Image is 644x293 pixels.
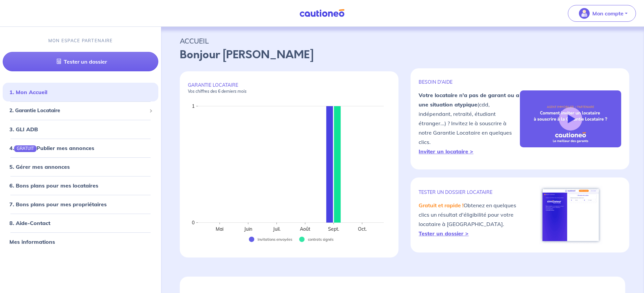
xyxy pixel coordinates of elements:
[3,85,158,99] div: 1. Mon Accueil
[9,201,107,207] a: 7. Bons plans pour mes propriétaires
[419,201,520,238] p: Obtenez en quelques clics un résultat d'éligibilité pour votre locataire à [GEOGRAPHIC_DATA].
[419,148,473,155] a: Inviter un locataire >
[419,230,469,237] a: Tester un dossier >
[539,186,602,244] img: simulateur.png
[9,126,38,132] a: 3. GLI ADB
[3,104,158,117] div: 2. Garantie Locataire
[3,197,158,211] div: 7. Bons plans pour mes propriétaires
[419,90,520,156] p: (cdd, indépendant, retraité, étudiant étranger...) ? Invitez le à souscrire à notre Garantie Loca...
[568,5,636,22] button: illu_account_valid_menu.svgMon compte
[188,82,390,94] p: GARANTIE LOCATAIRE
[300,226,311,232] text: Août
[520,90,621,147] img: video-gli-new-none.jpg
[48,38,113,44] p: MON ESPACE PARTENAIRE
[592,9,624,17] p: Mon compte
[419,189,520,195] p: TESTER un dossier locataire
[419,92,519,108] strong: Votre locataire n'a pas de garant ou a une situation atypique
[180,47,625,63] p: Bonjour [PERSON_NAME]
[9,238,55,245] a: Mes informations
[192,220,195,226] text: 0
[3,216,158,229] div: 8. Aide-Contact
[3,52,158,71] a: Tester un dossier
[216,226,224,232] text: Mai
[3,178,158,192] div: 6. Bons plans pour mes locataires
[579,8,590,19] img: illu_account_valid_menu.svg
[192,103,195,109] text: 1
[358,226,367,232] text: Oct.
[3,160,158,173] div: 5. Gérer mes annonces
[180,35,625,47] p: ACCUEIL
[419,202,464,209] em: Gratuit et rapide !
[419,79,520,85] p: BESOIN D'AIDE
[328,226,339,232] text: Sept.
[3,122,158,136] div: 3. GLI ADB
[297,9,347,17] img: Cautioneo
[9,182,98,189] a: 6. Bons plans pour mes locataires
[9,107,147,115] span: 2. Garantie Locataire
[9,219,50,226] a: 8. Aide-Contact
[3,141,158,154] div: 4.GRATUITPublier mes annonces
[3,235,158,248] div: Mes informations
[9,144,94,151] a: 4.GRATUITPublier mes annonces
[9,163,70,170] a: 5. Gérer mes annonces
[188,89,247,94] em: Vos chiffres des 6 derniers mois
[9,89,47,95] a: 1. Mon Accueil
[273,226,280,232] text: Juil.
[244,226,252,232] text: Juin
